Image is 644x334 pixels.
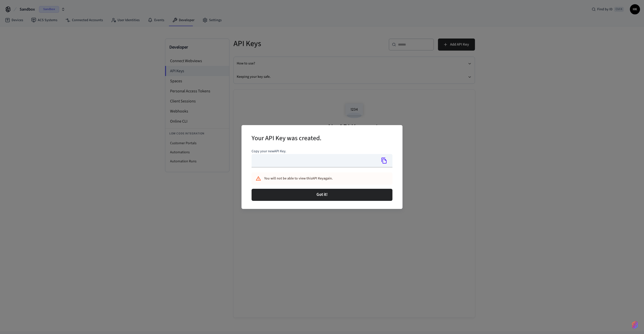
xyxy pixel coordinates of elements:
[632,321,638,329] img: SeamLogoGradient.69752ec5.svg
[264,174,370,183] div: You will not be able to view this API Key again.
[379,155,389,166] button: Copy
[252,149,392,154] p: Copy your new API Key .
[252,189,392,201] button: Got it!
[252,131,321,146] h2: Your API Key was created.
